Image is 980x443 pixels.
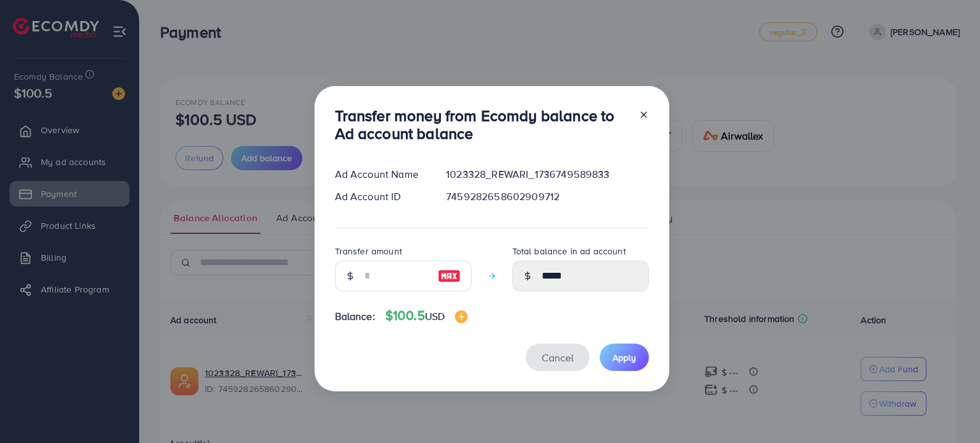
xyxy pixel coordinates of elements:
span: USD [425,309,445,323]
span: Cancel [542,351,574,365]
div: Ad Account Name [325,167,436,182]
img: image [455,310,468,323]
label: Transfer amount [335,245,402,258]
label: Total balance in ad account [512,245,626,258]
button: Cancel [526,344,590,371]
div: Ad Account ID [325,189,436,204]
span: Apply [612,351,636,364]
span: Balance: [335,309,375,324]
h3: Transfer money from Ecomdy balance to Ad account balance [335,106,628,143]
img: image [438,268,461,284]
iframe: Chat [926,386,970,433]
div: 1023328_REWARI_1736749589833 [436,167,658,182]
h4: $100.5 [385,308,468,324]
button: Apply [600,344,649,371]
div: 7459282658602909712 [436,189,658,204]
